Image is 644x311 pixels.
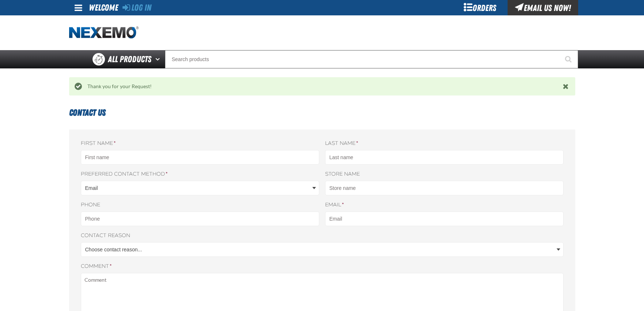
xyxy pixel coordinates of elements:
[81,171,319,178] label: Preferred contact method
[561,81,572,92] button: Close the Notification
[325,140,564,147] label: Last name
[81,232,564,239] label: Contact reason
[165,50,578,68] input: Search
[81,150,319,165] input: First name
[81,202,319,209] label: Phone
[81,263,564,270] label: Comment
[81,140,319,147] label: First name
[325,150,564,165] input: Last name
[69,26,139,39] a: Home
[153,50,165,68] button: Open All Products pages
[560,50,578,68] button: Start Searching
[85,184,311,192] span: Email
[85,246,555,254] span: Choose contact reason...
[325,211,564,226] input: Email
[69,26,139,39] img: Nexemo logo
[123,3,151,13] a: Log In
[325,202,564,209] label: Email
[81,211,319,226] input: Phone
[325,171,564,178] label: Store name
[325,181,564,195] input: Store name
[82,83,563,90] div: Thank you for your Request!
[108,53,151,66] span: All Products
[69,108,106,118] span: Contact Us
